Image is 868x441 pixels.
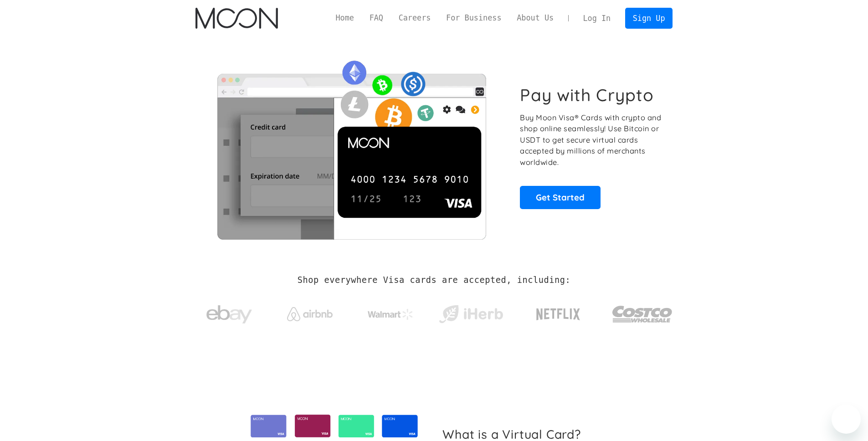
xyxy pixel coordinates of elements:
[535,303,581,326] img: Netflix
[391,12,438,24] a: Careers
[195,8,278,29] img: Moon Logo
[612,288,673,336] a: Costco
[612,297,673,331] img: Costco
[520,112,663,168] p: Buy Moon Visa® Cards with crypto and shop online seamlessly! Use Bitcoin or USDT to get secure vi...
[195,54,508,239] img: Moon Cards let you spend your crypto anywhere Visa is accepted.
[832,405,861,434] iframe: Button to launch messaging window
[328,12,362,24] a: Home
[518,294,599,330] a: Netflix
[195,291,263,333] a: ebay
[298,275,570,285] h2: Shop everywhere Visa cards are accepted, including:
[356,300,424,324] a: Walmart
[520,186,601,209] a: Get Started
[195,8,278,29] a: home
[520,85,654,105] h1: Pay with Crypto
[362,12,391,24] a: FAQ
[509,12,561,24] a: About Us
[437,293,505,331] a: iHerb
[575,8,618,28] a: Log In
[368,309,413,320] img: Walmart
[437,303,505,326] img: iHerb
[625,8,673,28] a: Sign Up
[206,300,252,329] img: ebay
[276,298,344,326] a: Airbnb
[438,12,509,24] a: For Business
[287,307,333,321] img: Airbnb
